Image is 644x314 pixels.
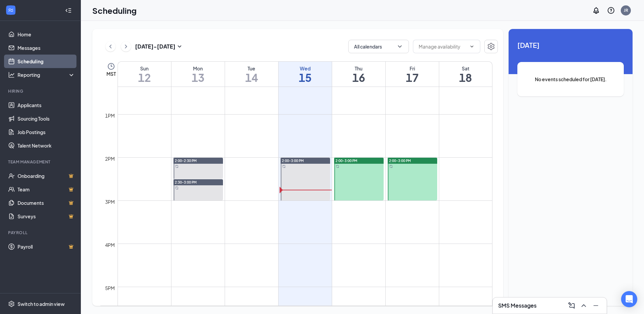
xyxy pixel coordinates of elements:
svg: ChevronLeft [107,42,114,51]
div: Team Management [8,159,74,165]
div: Reporting [18,71,75,78]
a: SurveysCrown [18,210,75,223]
a: DocumentsCrown [18,196,75,210]
span: [DATE] [517,40,624,50]
div: Switch to admin view [18,301,65,307]
a: PayrollCrown [18,240,75,253]
svg: Sync [282,165,286,168]
svg: ChevronDown [469,44,475,49]
div: Hiring [8,88,74,94]
a: October 17, 2025 [386,62,439,87]
span: No events scheduled for [DATE]. [531,75,610,83]
a: Scheduling [18,55,75,68]
div: Thu [332,65,385,72]
h1: 17 [386,72,439,83]
svg: ChevronRight [123,42,129,51]
input: Manage availability [419,43,466,50]
div: Sun [118,65,171,72]
a: Talent Network [18,139,75,152]
h1: 12 [118,72,171,83]
h3: SMS Messages [498,302,537,309]
a: October 15, 2025 [279,62,332,87]
a: Applicants [18,98,75,112]
span: 2:00-3:00 PM [282,158,304,163]
a: Home [18,28,75,41]
button: ChevronUp [578,300,589,311]
div: Wed [279,65,332,72]
svg: ChevronUp [580,302,588,310]
button: ComposeMessage [566,300,577,311]
h1: 18 [439,72,492,83]
svg: Sync [336,165,339,168]
div: 5pm [104,284,116,292]
div: Sat [439,65,492,72]
svg: Notifications [592,6,600,14]
a: October 16, 2025 [332,62,385,87]
svg: Collapse [65,7,72,14]
div: 3pm [104,198,116,206]
svg: Sync [389,165,393,168]
span: 2:00-2:30 PM [175,158,197,163]
a: Sourcing Tools [18,112,75,125]
svg: ChevronDown [396,43,403,50]
svg: QuestionInfo [607,6,615,14]
a: October 13, 2025 [171,62,225,87]
h1: 15 [279,72,332,83]
svg: Sync [175,165,179,168]
button: Minimize [590,300,601,311]
svg: SmallChevronDown [175,42,184,51]
svg: Settings [487,42,495,51]
div: Payroll [8,230,74,235]
a: October 14, 2025 [225,62,278,87]
a: Messages [18,41,75,55]
a: OnboardingCrown [18,169,75,183]
h1: 13 [171,72,225,83]
h1: Scheduling [92,5,137,16]
svg: Analysis [8,71,15,78]
span: 2:30-3:00 PM [175,180,197,185]
span: MST [106,70,116,77]
button: All calendarsChevronDown [348,40,409,53]
div: Tue [225,65,278,72]
svg: ComposeMessage [568,302,576,310]
a: October 18, 2025 [439,62,492,87]
button: ChevronRight [121,41,131,52]
h3: [DATE] - [DATE] [135,43,175,50]
div: 2pm [104,155,116,162]
a: TeamCrown [18,183,75,196]
div: Open Intercom Messenger [621,291,637,307]
div: 1pm [104,112,116,119]
svg: Clock [107,62,115,70]
div: Fri [386,65,439,72]
svg: Minimize [592,302,600,310]
div: Mon [171,65,225,72]
div: JR [624,7,628,13]
svg: WorkstreamLogo [7,7,14,13]
div: 4pm [104,241,116,249]
button: ChevronLeft [105,41,116,52]
span: 2:00-3:00 PM [335,158,357,163]
a: Job Postings [18,125,75,139]
svg: Sync [175,186,179,190]
svg: Settings [8,301,15,307]
h1: 14 [225,72,278,83]
a: October 12, 2025 [118,62,171,87]
span: 2:00-3:00 PM [389,158,411,163]
h1: 16 [332,72,385,83]
button: Settings [484,40,498,53]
